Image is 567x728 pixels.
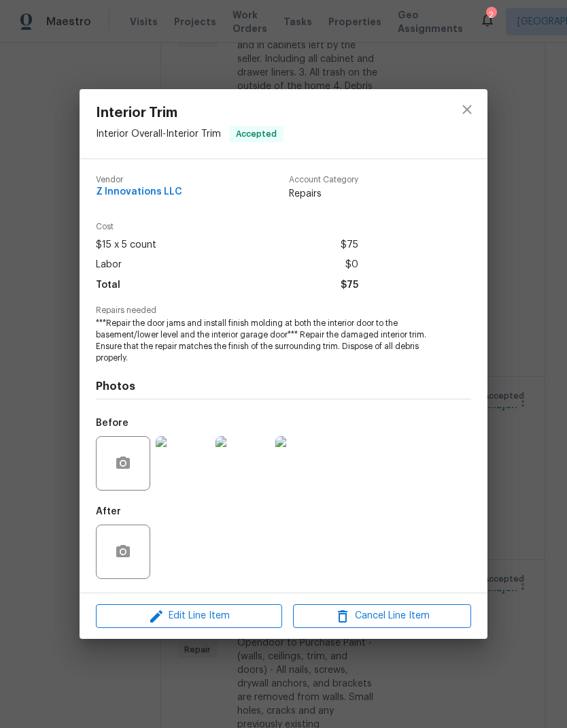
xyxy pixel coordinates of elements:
[96,380,471,393] h4: Photos
[96,129,221,139] span: Interior Overall - Interior Trim
[96,418,128,428] h5: Before
[96,255,122,275] span: Labor
[297,608,467,625] span: Cancel Line Item
[96,604,282,628] button: Edit Line Item
[96,187,182,197] span: Z Innovations LLC
[96,222,358,231] span: Cost
[96,276,120,295] span: Total
[96,105,283,120] span: Interior Trim
[230,127,282,141] span: Accepted
[289,176,358,184] span: Account Category
[100,608,278,625] span: Edit Line Item
[293,604,471,628] button: Cancel Line Item
[486,8,496,22] div: 2
[96,235,156,255] span: $15 x 5 count
[96,507,121,516] h5: After
[96,176,182,184] span: Vendor
[341,235,358,255] span: $75
[289,187,358,201] span: Repairs
[451,93,483,126] button: close
[96,318,434,363] span: ***Repair the door jams and install finish molding at both the interior door to the basement/lowe...
[96,306,471,315] span: Repairs needed
[341,276,358,295] span: $75
[345,255,358,275] span: $0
